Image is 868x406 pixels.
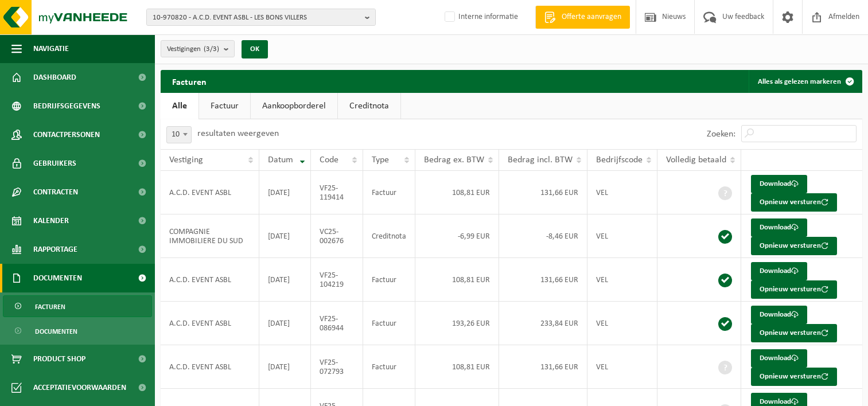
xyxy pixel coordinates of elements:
button: Opnieuw versturen [751,193,837,212]
a: Documenten [3,320,152,342]
a: Download [751,306,807,324]
button: Opnieuw versturen [751,324,837,342]
a: Alle [161,93,198,119]
a: Download [751,175,807,193]
span: 10 [166,126,192,143]
a: Download [751,218,807,237]
span: Contracten [33,178,78,206]
span: Kalender [33,206,69,235]
td: VEL [587,214,657,258]
td: [DATE] [259,345,312,389]
a: Facturen [3,295,152,317]
button: Opnieuw versturen [751,280,837,299]
span: Volledig betaald [666,155,726,165]
td: [DATE] [259,214,312,258]
td: VF25-119414 [311,171,363,214]
button: Opnieuw versturen [751,368,837,386]
td: -8,46 EUR [499,214,587,258]
td: Creditnota [363,214,415,258]
td: Factuur [363,345,415,389]
td: 108,81 EUR [415,258,499,302]
span: Bedrag incl. BTW [508,155,573,165]
td: 131,66 EUR [499,258,587,302]
label: Interne informatie [442,9,518,26]
label: resultaten weergeven [197,129,279,138]
td: VC25-002676 [311,214,363,258]
td: A.C.D. EVENT ASBL [161,258,259,302]
span: Rapportage [33,235,77,264]
td: 193,26 EUR [415,302,499,345]
button: Vestigingen(3/3) [161,40,235,57]
span: Gebruikers [33,149,76,178]
span: Documenten [35,321,77,342]
label: Zoeken: [707,130,735,139]
a: Factuur [199,93,250,119]
h2: Facturen [161,70,218,92]
button: Alles als gelezen markeren [749,70,861,93]
span: Datum [268,155,293,165]
button: OK [242,40,268,58]
td: VF25-086944 [311,302,363,345]
td: 131,66 EUR [499,171,587,214]
td: 108,81 EUR [415,345,499,389]
span: Product Shop [33,345,85,373]
span: Vestigingen [167,41,219,58]
td: VEL [587,302,657,345]
span: Type [372,155,389,165]
span: Bedrijfscode [596,155,643,165]
td: [DATE] [259,258,312,302]
td: Factuur [363,258,415,302]
td: A.C.D. EVENT ASBL [161,345,259,389]
span: 10-970820 - A.C.D. EVENT ASBL - LES BONS VILLERS [153,9,360,26]
a: Creditnota [338,93,400,119]
button: 10-970820 - A.C.D. EVENT ASBL - LES BONS VILLERS [146,9,376,26]
span: Facturen [35,296,65,318]
a: Download [751,262,807,280]
span: Bedrijfsgegevens [33,92,100,120]
td: Factuur [363,171,415,214]
td: Factuur [363,302,415,345]
span: Dashboard [33,63,76,92]
td: 233,84 EUR [499,302,587,345]
span: Documenten [33,264,82,292]
count: (3/3) [204,45,219,53]
td: 108,81 EUR [415,171,499,214]
span: Vestiging [169,155,203,165]
td: COMPAGNIE IMMOBILIERE DU SUD [161,214,259,258]
span: Contactpersonen [33,120,100,149]
td: A.C.D. EVENT ASBL [161,171,259,214]
td: VF25-072793 [311,345,363,389]
td: A.C.D. EVENT ASBL [161,302,259,345]
td: VF25-104219 [311,258,363,302]
span: Navigatie [33,34,69,63]
td: VEL [587,258,657,302]
td: -6,99 EUR [415,214,499,258]
td: VEL [587,171,657,214]
span: Bedrag ex. BTW [424,155,484,165]
span: Acceptatievoorwaarden [33,373,126,402]
a: Download [751,349,807,368]
td: [DATE] [259,171,312,214]
td: VEL [587,345,657,389]
td: 131,66 EUR [499,345,587,389]
span: Code [320,155,338,165]
span: Offerte aanvragen [559,11,624,23]
button: Opnieuw versturen [751,237,837,255]
span: 10 [167,127,191,143]
td: [DATE] [259,302,312,345]
a: Offerte aanvragen [535,6,630,29]
a: Aankoopborderel [251,93,337,119]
